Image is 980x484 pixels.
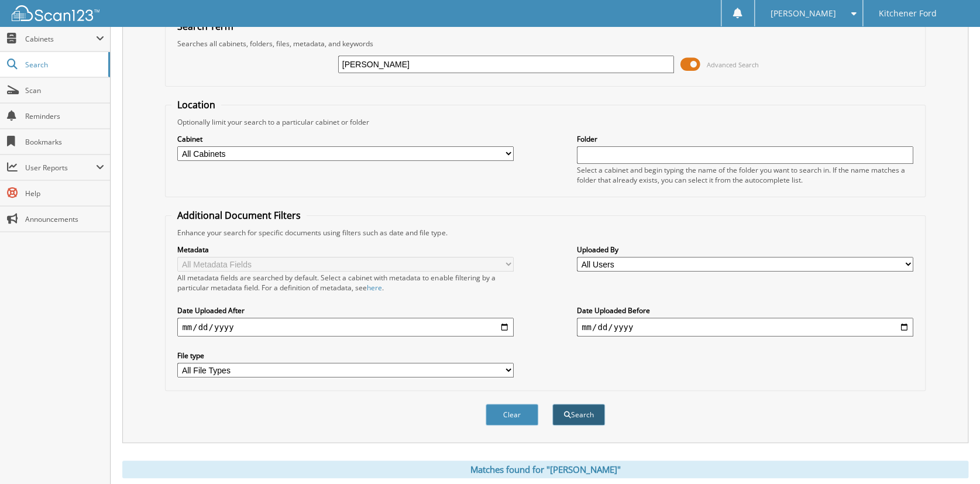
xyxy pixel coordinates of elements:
[177,273,514,293] div: All metadata fields are searched by default. Select a cabinet with metadata to enable filtering b...
[177,351,514,361] label: File type
[177,305,514,315] label: Date Uploaded After
[122,461,968,478] div: Matches found for "[PERSON_NAME]"
[25,111,104,121] span: Reminders
[577,318,913,337] input: end
[486,404,538,425] button: Clear
[577,305,913,315] label: Date Uploaded Before
[171,117,919,127] div: Optionally limit your search to a particular cabinet or folder
[171,39,919,49] div: Searches all cabinets, folders, files, metadata, and keywords
[171,98,221,111] legend: Location
[770,10,835,17] span: [PERSON_NAME]
[25,214,104,224] span: Announcements
[177,245,514,255] label: Metadata
[879,10,937,17] span: Kitchener Ford
[177,134,514,144] label: Cabinet
[25,60,102,70] span: Search
[171,209,307,222] legend: Additional Document Filters
[706,60,758,69] span: Advanced Search
[552,404,605,425] button: Search
[25,34,96,44] span: Cabinets
[171,20,239,33] legend: Search Term
[577,134,913,144] label: Folder
[577,165,913,185] div: Select a cabinet and begin typing the name of the folder you want to search in. If the name match...
[921,428,980,484] iframe: Chat Widget
[177,318,514,337] input: start
[171,228,919,238] div: Enhance your search for specific documents using filters such as date and file type.
[367,283,382,293] a: here
[25,137,104,147] span: Bookmarks
[12,5,99,21] img: scan123-logo-white.svg
[25,188,104,198] span: Help
[577,245,913,255] label: Uploaded By
[25,163,96,173] span: User Reports
[25,85,104,95] span: Scan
